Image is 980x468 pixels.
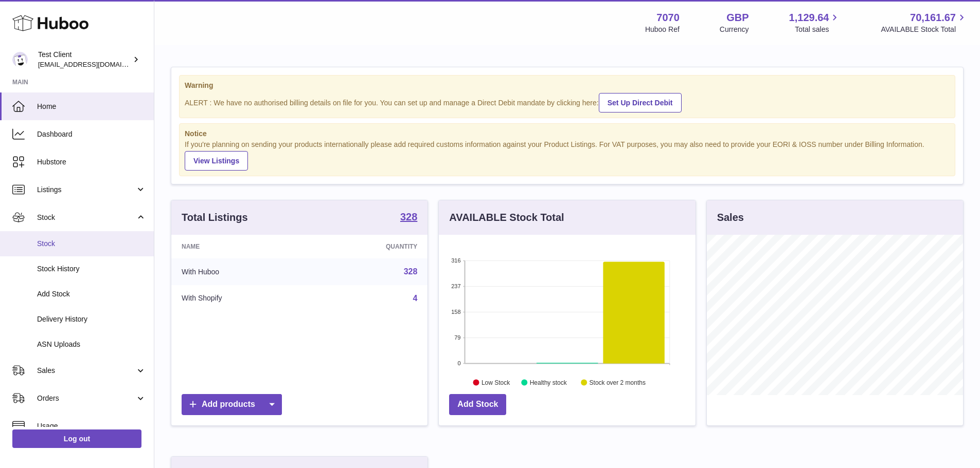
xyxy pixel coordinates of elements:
[451,257,460,264] text: 316
[37,289,146,299] span: Add Stock
[182,211,248,224] h3: Total Listings
[12,429,141,448] a: Log out
[451,309,460,315] text: 158
[599,93,682,113] a: Set Up Direct Debit
[404,267,418,276] a: 328
[310,235,428,258] th: Quantity
[400,212,417,222] strong: 328
[37,314,146,324] span: Delivery History
[482,379,510,386] text: Low Stock
[185,91,950,113] div: ALERT : We have no authorised billing details on file for you. You can set up and manage a Direct...
[656,11,680,25] strong: 7070
[37,421,146,431] span: Usage
[413,294,417,303] a: 4
[12,52,28,67] img: internalAdmin-7070@internal.huboo.com
[37,157,146,167] span: Hubstore
[449,394,506,415] a: Add Stock
[910,11,956,25] span: 70,161.67
[530,379,567,386] text: Healthy stock
[720,25,749,34] div: Currency
[37,129,146,139] span: Dashboard
[38,50,131,69] div: Test Client
[171,258,310,285] td: With Huboo
[37,102,146,111] span: Home
[185,129,950,139] strong: Notice
[455,334,461,341] text: 79
[451,283,460,289] text: 237
[38,60,151,68] span: [EMAIL_ADDRESS][DOMAIN_NAME]
[590,379,646,386] text: Stock over 2 months
[171,235,310,258] th: Name
[185,151,248,171] a: View Listings
[881,25,968,34] span: AVAILABLE Stock Total
[37,264,146,274] span: Stock History
[37,394,135,403] span: Orders
[726,11,749,25] strong: GBP
[795,25,841,34] span: Total sales
[37,213,135,222] span: Stock
[185,140,950,171] div: If you're planning on sending your products internationally please add required customs informati...
[37,340,146,349] span: ASN Uploads
[37,239,146,249] span: Stock
[789,11,829,25] span: 1,129.64
[185,81,950,90] strong: Warning
[881,11,968,34] a: 70,161.67 AVAILABLE Stock Total
[789,11,841,34] a: 1,129.64 Total sales
[182,394,282,415] a: Add products
[37,366,135,376] span: Sales
[645,25,680,34] div: Huboo Ref
[717,211,744,224] h3: Sales
[37,185,135,195] span: Listings
[400,212,417,224] a: 328
[171,285,310,312] td: With Shopify
[449,211,564,224] h3: AVAILABLE Stock Total
[458,360,461,366] text: 0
